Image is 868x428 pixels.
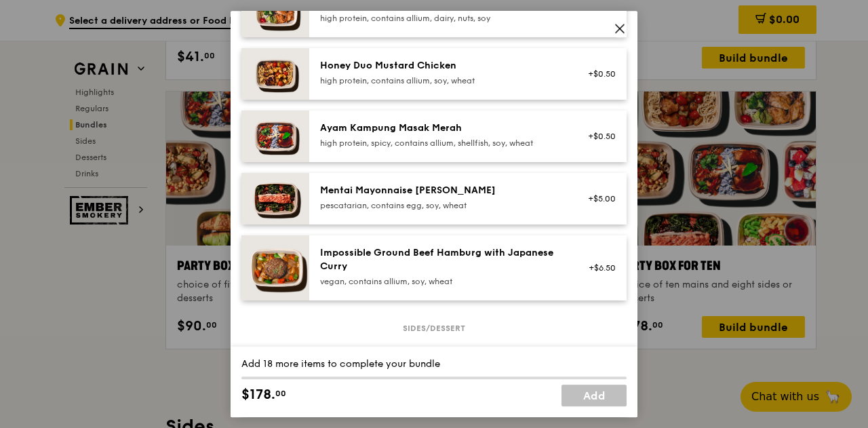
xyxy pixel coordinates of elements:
div: Add 18 more items to complete your bundle [241,357,627,371]
img: daily_normal_Ayam_Kampung_Masak_Merah_Horizontal_.jpg [241,111,309,162]
img: daily_normal_Honey_Duo_Mustard_Chicken__Horizontal_.jpg [241,48,309,100]
div: vegan, contains allium, soy, wheat [320,276,564,287]
img: daily_normal_HORZ-Impossible-Hamburg-With-Japanese-Curry.jpg [241,235,309,300]
div: Honey Duo Mustard Chicken [320,59,564,73]
div: +$6.50 [580,262,616,273]
div: high protein, contains allium, dairy, nuts, soy [320,13,564,24]
div: Impossible Ground Beef Hamburg with Japanese Curry [320,246,564,273]
span: 00 [275,388,286,399]
img: daily_normal_Mentai-Mayonnaise-Aburi-Salmon-HORZ.jpg [241,173,309,225]
div: +$0.50 [580,69,616,79]
div: +$0.50 [580,131,616,142]
a: Add [561,385,627,406]
div: Choose 8 items (0/8) [241,345,627,358]
div: high protein, spicy, contains allium, shellfish, soy, wheat [320,138,564,149]
div: pescatarian, contains egg, soy, wheat [320,200,564,211]
span: Sides/dessert [397,323,471,334]
div: Mentai Mayonnaise [PERSON_NAME] [320,184,564,197]
span: $178. [241,385,275,405]
div: high protein, contains allium, soy, wheat [320,75,564,86]
div: +$5.00 [580,193,616,204]
div: Ayam Kampung Masak Merah [320,121,564,135]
